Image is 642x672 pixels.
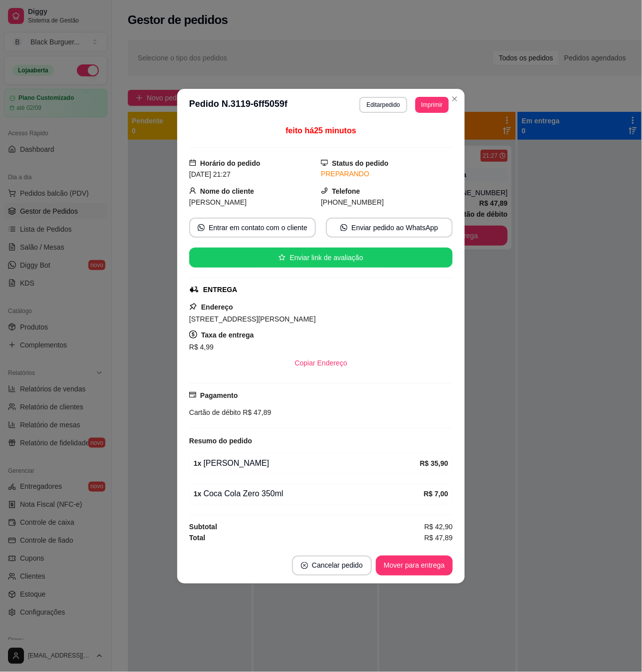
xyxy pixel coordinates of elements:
span: [PERSON_NAME] [189,198,247,206]
button: Copiar Endereço [287,353,355,373]
span: dollar [189,331,197,338]
strong: R$ 7,00 [424,490,448,498]
strong: 1 x [194,490,202,498]
div: PREPARANDO [321,169,453,179]
strong: Total [189,534,205,542]
span: desktop [321,159,328,166]
span: whats-app [340,224,347,231]
div: Coca Cola Zero 350ml [194,488,424,500]
span: [PHONE_NUMBER] [321,198,384,206]
strong: R$ 35,90 [420,459,448,467]
span: Cartão de débito [189,408,241,416]
div: [PERSON_NAME] [194,457,420,469]
strong: Endereço [201,303,233,311]
span: pushpin [189,303,197,311]
strong: Resumo do pedido [189,437,252,445]
span: R$ 47,89 [424,533,453,544]
strong: Telefone [332,187,360,195]
span: [DATE] 21:27 [189,170,231,178]
span: R$ 4,99 [189,343,214,351]
div: ENTREGA [203,285,237,295]
strong: Subtotal [189,523,217,531]
button: Close [447,91,463,107]
span: star [279,254,286,261]
button: Imprimir [415,97,449,113]
button: whats-appEntrar em contato com o cliente [189,218,316,238]
span: credit-card [189,391,196,398]
span: feito há 25 minutos [286,126,356,135]
strong: Nome do cliente [200,187,254,195]
button: Mover para entrega [376,556,453,576]
button: whats-appEnviar pedido ao WhatsApp [326,218,453,238]
span: close-circle [301,562,308,569]
strong: Taxa de entrega [201,331,254,339]
button: close-circleCancelar pedido [292,556,372,576]
span: calendar [189,159,196,166]
strong: Horário do pedido [200,159,261,167]
h3: Pedido N. 3119-6ff5059f [189,97,288,113]
span: R$ 47,89 [241,408,272,416]
span: phone [321,187,328,194]
span: user [189,187,196,194]
span: whats-app [198,224,205,231]
span: R$ 42,90 [424,522,453,533]
strong: 1 x [194,459,202,467]
strong: Pagamento [200,391,238,399]
strong: Status do pedido [332,159,389,167]
button: Editarpedido [359,97,407,113]
button: starEnviar link de avaliação [189,248,453,268]
span: [STREET_ADDRESS][PERSON_NAME] [189,315,316,323]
